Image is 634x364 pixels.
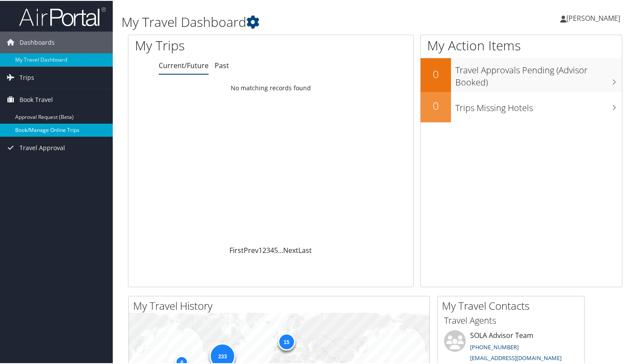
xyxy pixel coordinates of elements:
[270,245,274,254] a: 4
[455,59,622,88] h3: Travel Approvals Pending (Advisor Booked)
[20,136,65,158] span: Travel Approval
[262,245,266,254] a: 2
[128,79,413,95] td: No matching records found
[121,12,460,30] h1: My Travel Dashboard
[20,66,34,88] span: Trips
[135,36,288,54] h1: My Trips
[421,66,451,81] h2: 0
[298,245,312,254] a: Last
[442,298,584,312] h2: My Travel Contacts
[19,6,106,26] img: airportal-logo.png
[421,91,622,121] a: 0Trips Missing Hotels
[20,31,55,52] span: Dashboards
[278,245,283,254] span: …
[560,4,629,30] a: [PERSON_NAME]
[444,314,578,326] h3: Travel Agents
[258,245,262,254] a: 1
[266,245,270,254] a: 3
[455,97,622,113] h3: Trips Missing Hotels
[133,298,429,312] h2: My Travel History
[421,57,622,91] a: 0Travel Approvals Pending (Advisor Booked)
[470,353,562,361] a: [EMAIL_ADDRESS][DOMAIN_NAME]
[283,245,298,254] a: Next
[278,332,295,349] div: 15
[421,98,451,112] h2: 0
[215,60,229,69] a: Past
[229,245,244,254] a: First
[159,60,209,69] a: Current/Future
[566,13,620,22] span: [PERSON_NAME]
[244,245,258,254] a: Prev
[274,245,278,254] a: 5
[470,342,519,350] a: [PHONE_NUMBER]
[421,36,622,54] h1: My Action Items
[20,88,53,110] span: Book Travel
